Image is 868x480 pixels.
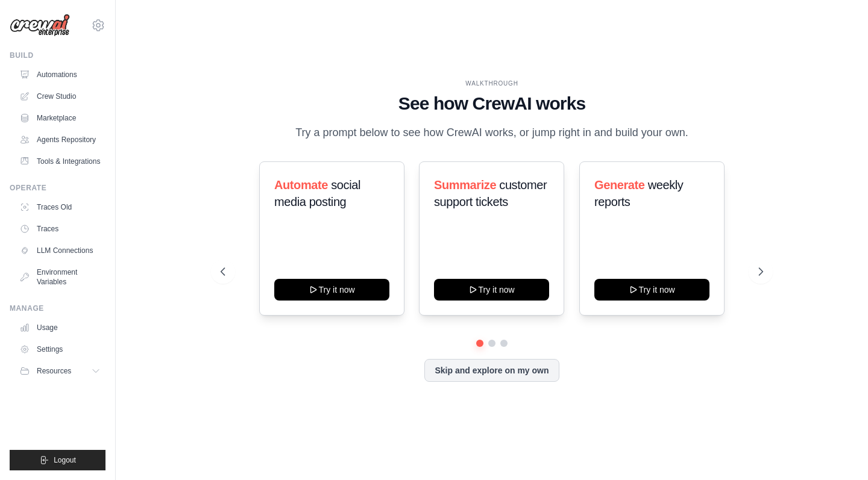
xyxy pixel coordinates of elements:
[10,51,105,60] div: Build
[434,178,547,208] span: customer support tickets
[37,366,71,376] span: Resources
[10,304,105,313] div: Manage
[274,178,360,208] span: social media posting
[14,152,105,171] a: Tools & Integrations
[594,279,709,301] button: Try it now
[10,450,105,470] button: Logout
[808,422,868,480] iframe: Chat Widget
[14,198,105,217] a: Traces Old
[54,455,76,465] span: Logout
[14,241,105,260] a: LLM Connections
[14,87,105,106] a: Crew Studio
[594,178,645,192] span: Generate
[274,178,328,192] span: Automate
[14,108,105,128] a: Marketplace
[424,359,559,382] button: Skip and explore on my own
[274,279,389,301] button: Try it now
[594,178,683,208] span: weekly reports
[14,65,105,84] a: Automations
[434,178,496,192] span: Summarize
[14,340,105,359] a: Settings
[14,361,105,381] button: Resources
[10,14,70,37] img: Logo
[14,219,105,238] a: Traces
[289,124,694,142] p: Try a prompt below to see how CrewAI works, or jump right in and build your own.
[221,79,763,88] div: WALKTHROUGH
[14,263,105,291] a: Environment Variables
[10,183,105,193] div: Operate
[434,279,549,301] button: Try it now
[221,93,763,114] h1: See how CrewAI works
[14,318,105,337] a: Usage
[14,130,105,149] a: Agents Repository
